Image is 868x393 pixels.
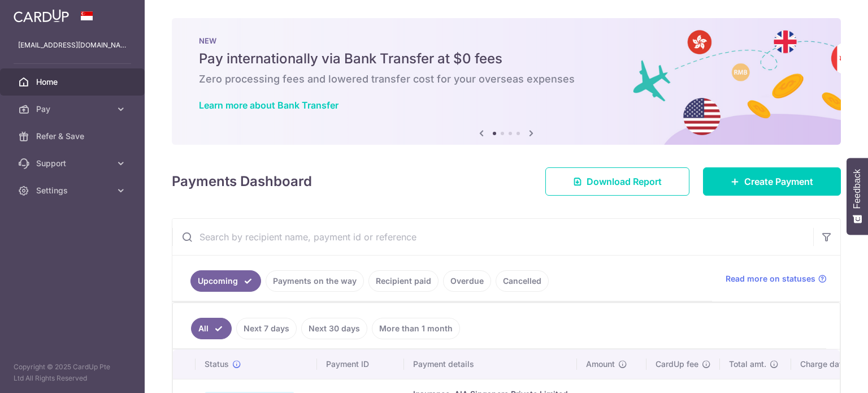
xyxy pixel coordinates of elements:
th: Payment details [404,349,577,379]
span: Settings [36,185,111,196]
span: Create Payment [744,175,813,188]
a: More than 1 month [372,318,460,339]
a: Create Payment [703,167,841,196]
a: Learn more about Bank Transfer [199,100,338,111]
a: All [191,318,232,339]
span: Status [205,359,229,370]
span: Support [36,158,111,169]
a: Payments on the way [266,270,364,292]
input: Search by recipient name, payment id or reference [172,219,813,255]
span: Refer & Save [36,131,111,142]
span: Amount [586,359,615,370]
span: Read more on statuses [726,273,815,284]
a: Recipient paid [368,270,439,292]
h4: Payments Dashboard [172,171,312,192]
p: [EMAIL_ADDRESS][DOMAIN_NAME] [18,40,127,51]
h5: Pay internationally via Bank Transfer at $0 fees [199,50,814,68]
h6: Zero processing fees and lowered transfer cost for your overseas expenses [199,72,814,86]
span: Pay [36,103,111,115]
a: Cancelled [496,270,549,292]
img: Bank transfer banner [172,18,841,145]
th: Payment ID [317,349,404,379]
span: Feedback [852,169,862,209]
a: Read more on statuses [726,273,827,284]
span: Total amt. [729,359,766,370]
a: Overdue [443,270,491,292]
span: Charge date [800,359,847,370]
button: Feedback - Show survey [847,158,868,235]
a: Upcoming [190,270,261,292]
span: Download Report [587,175,662,188]
a: Download Report [545,167,689,196]
a: Next 7 days [236,318,297,339]
p: NEW [199,36,814,45]
span: CardUp fee [656,359,698,370]
img: CardUp [14,9,69,23]
a: Next 30 days [301,318,367,339]
span: Home [36,76,111,88]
